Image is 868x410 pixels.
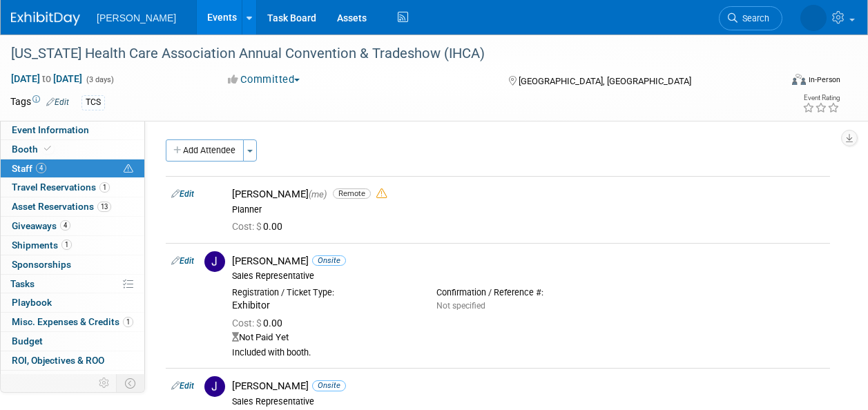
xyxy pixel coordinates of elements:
[232,271,824,282] div: Sales Representative
[232,300,416,312] div: Exhibitor
[1,217,144,235] a: Giveaways4
[12,144,54,155] span: Booth
[12,240,72,251] span: Shipments
[436,287,620,298] div: Confirmation / Reference #:
[97,202,111,212] span: 13
[10,278,35,289] span: Tasks
[792,74,806,85] img: Format-Inperson.png
[171,256,194,266] a: Edit
[204,251,225,272] img: J.jpg
[808,75,840,85] div: In-Person
[1,178,144,197] a: Travel Reservations1
[1,236,144,255] a: Shipments1
[124,163,133,175] span: Potential Scheduling Conflict -- at least one attendee is tagged in another overlapping event.
[232,255,824,268] div: [PERSON_NAME]
[97,12,176,23] span: [PERSON_NAME]
[12,163,46,174] span: Staff
[312,380,346,391] span: Onsite
[12,316,133,327] span: Misc. Expenses & Credits
[61,240,72,250] span: 1
[376,188,387,199] i: Double-book Warning!
[232,188,824,201] div: [PERSON_NAME]
[10,72,83,85] span: [DATE] [DATE]
[232,318,288,329] span: 0.00
[99,182,110,193] span: 1
[12,297,52,308] span: Playbook
[232,221,288,232] span: 0.00
[70,374,81,384] span: 3
[1,313,144,331] a: Misc. Expenses & Credits1
[40,73,53,84] span: to
[1,351,144,370] a: ROI, Objectives & ROO
[309,189,327,199] span: (me)
[719,6,782,30] a: Search
[81,95,105,110] div: TCS
[204,376,225,397] img: J.jpg
[1,255,144,274] a: Sponsorships
[12,201,111,212] span: Asset Reservations
[737,13,769,23] span: Search
[519,76,691,86] span: [GEOGRAPHIC_DATA], [GEOGRAPHIC_DATA]
[12,182,110,193] span: Travel Reservations
[166,139,244,162] button: Add Attendee
[12,259,71,270] span: Sponsorships
[123,317,133,327] span: 1
[12,124,89,135] span: Event Information
[46,97,69,107] a: Edit
[1,159,144,178] a: Staff4
[333,188,371,199] span: Remote
[171,381,194,391] a: Edit
[232,347,824,359] div: Included with booth.
[12,374,81,385] span: Attachments
[12,335,43,346] span: Budget
[232,204,824,215] div: Planner
[44,145,51,153] i: Booth reservation complete
[36,163,46,173] span: 4
[232,396,824,407] div: Sales Representative
[85,75,114,84] span: (3 days)
[12,220,70,231] span: Giveaways
[93,374,117,392] td: Personalize Event Tab Strip
[1,293,144,312] a: Playbook
[1,121,144,139] a: Event Information
[6,41,769,66] div: [US_STATE] Health Care Association Annual Convention & Tradeshow (IHCA)
[1,371,144,389] a: Attachments3
[232,332,824,344] div: Not Paid Yet
[117,374,145,392] td: Toggle Event Tabs
[720,72,840,92] div: Event Format
[800,5,827,31] img: Amber Vincent
[232,318,263,329] span: Cost: $
[1,140,144,159] a: Booth
[11,12,80,26] img: ExhibitDay
[10,95,69,110] td: Tags
[60,220,70,231] span: 4
[171,189,194,199] a: Edit
[12,355,104,366] span: ROI, Objectives & ROO
[232,287,416,298] div: Registration / Ticket Type:
[802,95,840,101] div: Event Rating
[312,255,346,266] span: Onsite
[1,197,144,216] a: Asset Reservations13
[436,301,485,311] span: Not specified
[1,275,144,293] a: Tasks
[232,380,824,393] div: [PERSON_NAME]
[1,332,144,351] a: Budget
[223,72,305,87] button: Committed
[232,221,263,232] span: Cost: $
